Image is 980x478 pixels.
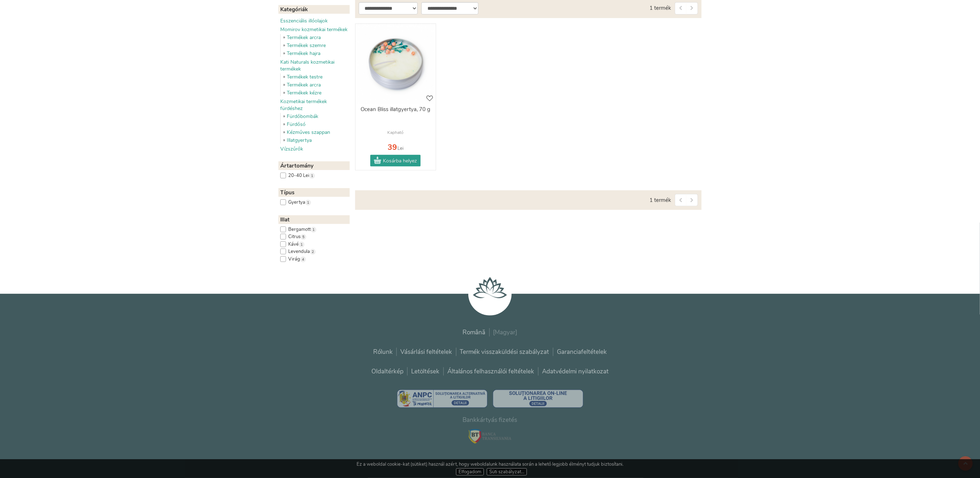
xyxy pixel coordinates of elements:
div: Természetes szójaviaszból készült aromagyertya, friss tengeri szellő illattal. [355,24,436,105]
span: Következő oldal [686,2,698,14]
a: Termék visszaküldési szabályzat [460,348,549,356]
a: Vízszűrők [279,145,350,152]
a: Garanciafeltételek [557,348,607,356]
a: Illatgyertya [286,137,350,144]
div: Esszenciális illóolajok [280,17,328,24]
span: 2 [310,249,316,255]
div: 1 termék [646,4,675,12]
a: Adatvédelmi nyilatkozat [542,367,609,376]
a: Momirov kozmetikai termékek [279,26,350,33]
label: Kávé [280,241,304,247]
div: Fürdőbombák [287,113,318,120]
p: Bankkártyás fizetés [278,416,702,424]
a: Rólunk [373,348,393,356]
label: Virág [280,256,306,262]
a: Letöltések [411,367,439,376]
div: Vízszűrők [280,145,303,152]
label: Bergamott [280,227,316,232]
div: Termékek arcra [287,81,321,88]
a: Kosárba helyez [370,155,421,166]
span: 39 [388,142,397,152]
span: Következő oldal [686,194,698,206]
div: Termékek arcra [287,34,321,41]
span: 5 [301,234,306,240]
a: Termékek szemre [286,42,350,49]
img: metacare-divider [468,272,512,316]
a: Termékek kézre [286,89,350,96]
a: Kozmetikai termékek fürdéshez [279,98,350,112]
div: Termékek hajra [287,50,320,57]
a: Vissza a tetejére [958,456,973,471]
a: Vásárlási feltételek [400,348,452,356]
img: Soluționarea on-line a litigiilor [493,390,583,408]
span: [Magyar] [493,328,517,337]
span: 4 [300,257,306,262]
span: 1 [299,242,304,248]
div: Termékek szemre [287,42,326,49]
div: Termékek kézre [287,89,321,96]
span: Lei [397,145,404,152]
a: Elfogadom [456,468,484,475]
a: Kézműves szappan [286,129,350,136]
div: Illatgyertya [287,137,312,144]
div: Kozmetikai termékek fürdéshez [280,98,350,112]
div: Illat [278,215,350,224]
div: Kati Naturals kozmetikai termékek [280,59,350,72]
div: Momirov kozmetikai termékek [280,26,348,33]
span: Előző oldal [675,2,686,14]
label: 20-40 Lei [280,173,315,178]
span: Kosárba helyez [381,157,417,164]
a: Esszenciális illóolajok [279,17,350,24]
span: Előző oldal [675,194,686,206]
a: Oldaltérkép [371,367,404,376]
label: Gyertya [280,199,311,205]
a: Termékek testre [286,73,350,80]
a: Termékek arcra [286,81,350,88]
div: Kategóriák [278,5,350,14]
img: Soluționarea alternativă a litigiilor [397,390,487,408]
div: Ártartomány [278,161,350,170]
a: Termékek arcra [286,34,350,41]
div: Termékek testre [287,73,323,80]
a: Általános felhasználói feltételek [447,367,534,376]
div: 1 termék [646,196,675,204]
a: Kati Naturals kozmetikai termékek [279,59,350,72]
span: 1 [305,200,311,206]
a: Kívánságlistára helyezés [426,95,433,104]
a: Fürdőbombák [286,113,350,120]
label: Levendula [280,249,316,254]
div: Fürdősó [287,121,306,128]
a: Română [463,328,485,337]
img: BT iPay [469,429,511,444]
div: Kézműves szappan [287,129,330,136]
a: Süti szabályzat... [487,468,527,475]
div: Ocean Bliss illatgyertya, 70 g [357,106,434,113]
label: Citrus [280,234,306,240]
span: 1 [309,173,315,179]
a: Termékek hajra [286,50,350,57]
a: Fürdősó [286,121,350,128]
span: 1 [311,227,316,233]
img: Ocean Bliss illatgyertya, 70 g [355,24,436,105]
div: Típus [278,188,350,197]
div: Kapható [357,130,434,139]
